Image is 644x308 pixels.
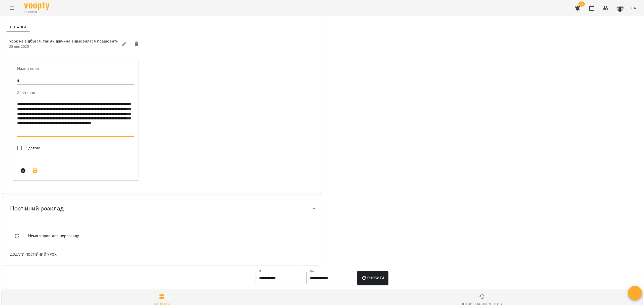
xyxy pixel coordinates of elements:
[631,5,636,11] span: UA
[361,275,384,281] span: Оновити
[17,91,134,95] label: Значення
[6,2,18,14] button: Menu
[6,23,30,32] button: Нотатки
[25,145,41,151] span: З датою
[10,24,26,30] span: Нотатки
[154,301,170,307] div: Заняття
[24,3,49,10] img: Voopty Logo
[17,67,134,71] label: Назва поля
[2,196,321,222] div: Постійний розклад
[462,301,502,307] div: Історія абонементів
[578,2,585,7] span: 36
[9,38,118,44] span: Урок не відбувся, так як дівчина відмовилася працювати
[9,45,32,49] span: 28 лип 2025 1
[617,5,624,12] img: 79bf113477beb734b35379532aeced2e.jpg
[10,205,64,212] span: Постійний розклад
[28,233,79,239] span: Немає прав для перегляду
[629,3,638,13] button: UA
[8,250,59,259] button: Додати постійний урок
[24,10,49,14] span: For Business
[10,251,57,257] span: Додати постійний урок
[357,271,388,285] button: Оновити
